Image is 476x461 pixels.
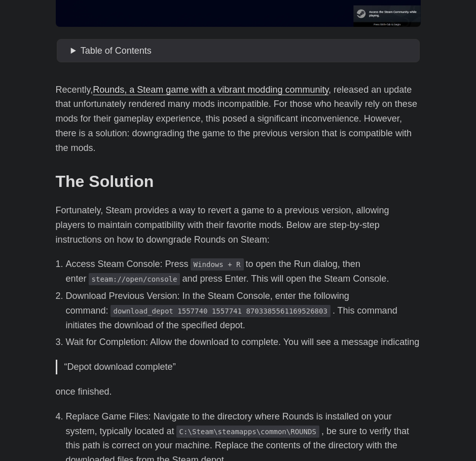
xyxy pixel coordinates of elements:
[93,85,328,95] a: Rounds, a Steam game with a vibrant modding community
[191,258,244,271] code: Windows + R
[56,172,421,191] h2: The Solution
[71,44,416,58] summary: Table of Contents
[64,360,414,374] p: “Depot download complete”
[176,426,319,438] code: C:\Steam\steamapps\common\ROUNDS
[111,305,331,317] code: download_depot 1557740 1557741 8703385561169526803
[89,273,180,285] code: steam://open/console
[56,203,421,247] p: Fortunately, Steam provides a way to revert a game to a previous version, allowing players to mai...
[81,46,152,56] span: Table of Contents
[66,335,421,350] li: Wait for Completion: Allow the download to complete. You will see a message indicating
[56,385,421,399] p: once finished.
[66,257,421,286] li: Access Steam Console: Press to open the Run dialog, then enter and press Enter. This will open th...
[66,289,421,332] li: Download Previous Version: In the Steam Console, enter the following command: . This command init...
[56,83,421,156] p: Recently, , released an update that unfortunately rendered many mods incompatible. For those who ...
